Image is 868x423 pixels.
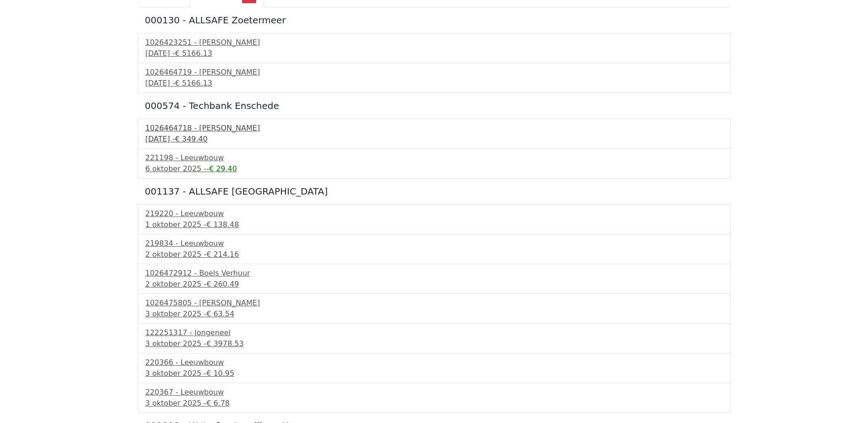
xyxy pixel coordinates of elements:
[145,15,723,26] h5: 000130 - ALLSAFE Zoetermeer
[146,152,723,174] a: 221198 - Leeuwbouw6 oktober 2025 --€ 29.40
[206,339,243,348] span: € 3978.53
[146,338,723,349] div: 3 oktober 2025 -
[175,135,207,143] span: € 349.40
[146,208,723,230] a: 219220 - Leeuwbouw1 oktober 2025 -€ 138.48
[146,268,723,279] div: 1026472912 - Boels Verhuur
[146,67,723,89] a: 1026464719 - [PERSON_NAME][DATE] -€ 5166.13
[146,37,723,59] a: 1026423251 - [PERSON_NAME][DATE] -€ 5166.13
[146,298,723,309] div: 1026475805 - [PERSON_NAME]
[146,327,723,349] a: 122251317 - Jongeneel3 oktober 2025 -€ 3978.53
[146,357,723,379] a: 220366 - Leeuwbouw3 oktober 2025 -€ 10.95
[145,100,723,111] h5: 000574 - Techbank Enschede
[146,298,723,320] a: 1026475805 - [PERSON_NAME]3 oktober 2025 -€ 63.54
[146,134,723,145] div: [DATE] -
[206,309,234,318] span: € 63.54
[146,208,723,219] div: 219220 - Leeuwbouw
[146,48,723,59] div: [DATE] -
[206,164,237,173] span: -€ 29.40
[146,152,723,163] div: 221198 - Leeuwbouw
[175,79,212,87] span: € 5166.13
[146,238,723,260] a: 219834 - Leeuwbouw2 oktober 2025 -€ 214.16
[206,369,234,378] span: € 10.95
[175,49,212,58] span: € 5166.13
[146,123,723,134] div: 1026464718 - [PERSON_NAME]
[145,186,723,197] h5: 001137 - ALLSAFE [GEOGRAPHIC_DATA]
[146,398,723,409] div: 3 oktober 2025 -
[146,163,723,174] div: 6 oktober 2025 -
[146,268,723,290] a: 1026472912 - Boels Verhuur2 oktober 2025 -€ 260.49
[146,387,723,409] a: 220367 - Leeuwbouw3 oktober 2025 -€ 6.78
[146,37,723,48] div: 1026423251 - [PERSON_NAME]
[146,309,723,320] div: 3 oktober 2025 -
[146,368,723,379] div: 3 oktober 2025 -
[206,399,230,407] span: € 6.78
[146,357,723,368] div: 220366 - Leeuwbouw
[146,67,723,78] div: 1026464719 - [PERSON_NAME]
[146,327,723,338] div: 122251317 - Jongeneel
[206,220,239,229] span: € 138.48
[206,280,239,288] span: € 260.49
[146,219,723,230] div: 1 oktober 2025 -
[146,279,723,290] div: 2 oktober 2025 -
[206,250,239,259] span: € 214.16
[146,387,723,398] div: 220367 - Leeuwbouw
[146,78,723,89] div: [DATE] -
[146,238,723,249] div: 219834 - Leeuwbouw
[146,249,723,260] div: 2 oktober 2025 -
[146,123,723,145] a: 1026464718 - [PERSON_NAME][DATE] -€ 349.40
